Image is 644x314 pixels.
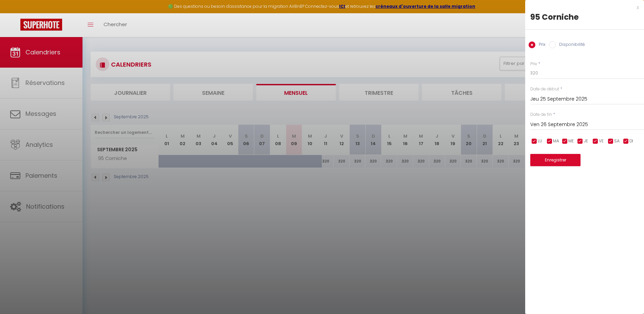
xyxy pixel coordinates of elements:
div: x [525,3,639,12]
span: ME [568,138,574,144]
span: LU [538,138,542,144]
button: Enregistrer [530,154,581,166]
div: 95 Corniche [530,12,639,22]
span: DI [629,138,633,144]
button: Ouvrir le widget de chat LiveChat [5,3,26,23]
span: MA [553,138,559,144]
label: Disponibilité [556,41,585,49]
label: Date de début [530,86,559,92]
span: VE [599,138,604,144]
span: JE [584,138,588,144]
label: Prix [530,61,537,67]
label: Prix [535,41,546,49]
label: Date de fin [530,111,552,118]
span: SA [614,138,620,144]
